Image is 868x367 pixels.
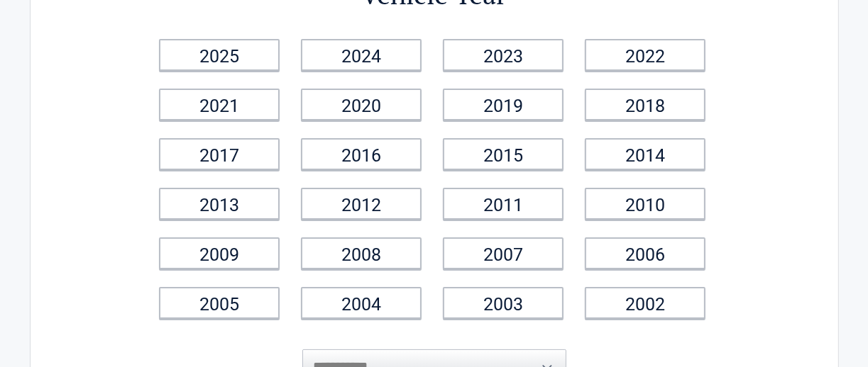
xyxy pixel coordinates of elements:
[159,287,280,319] a: 2005
[159,89,280,120] a: 2021
[443,89,564,120] a: 2019
[301,188,422,220] a: 2012
[443,138,564,170] a: 2015
[585,39,705,71] a: 2022
[585,237,705,269] a: 2006
[159,188,280,220] a: 2013
[159,39,280,71] a: 2025
[159,138,280,170] a: 2017
[301,237,422,269] a: 2008
[443,287,564,319] a: 2003
[443,188,564,220] a: 2011
[443,237,564,269] a: 2007
[585,138,705,170] a: 2014
[301,287,422,319] a: 2004
[301,138,422,170] a: 2016
[159,237,280,269] a: 2009
[585,188,705,220] a: 2010
[443,39,564,71] a: 2023
[301,39,422,71] a: 2024
[585,287,705,319] a: 2002
[301,89,422,120] a: 2020
[585,89,705,120] a: 2018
